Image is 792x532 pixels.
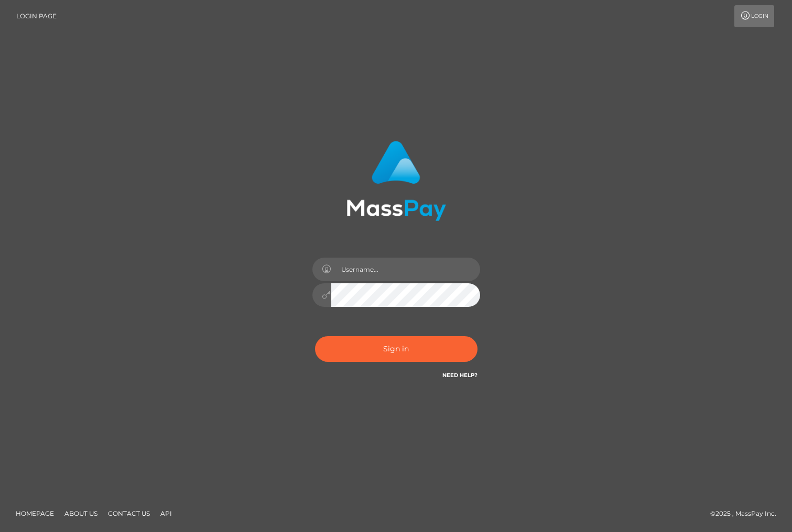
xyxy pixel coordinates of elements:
a: About Us [60,505,102,522]
a: Login Page [16,5,57,27]
a: Contact Us [104,505,154,522]
img: MassPay Login [346,141,446,221]
div: © 2025 , MassPay Inc. [710,508,784,519]
a: Need Help? [442,372,478,379]
a: Homepage [12,505,58,522]
a: Login [734,5,774,27]
button: Sign in [315,336,478,362]
input: Username... [331,258,480,281]
a: API [156,505,176,522]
